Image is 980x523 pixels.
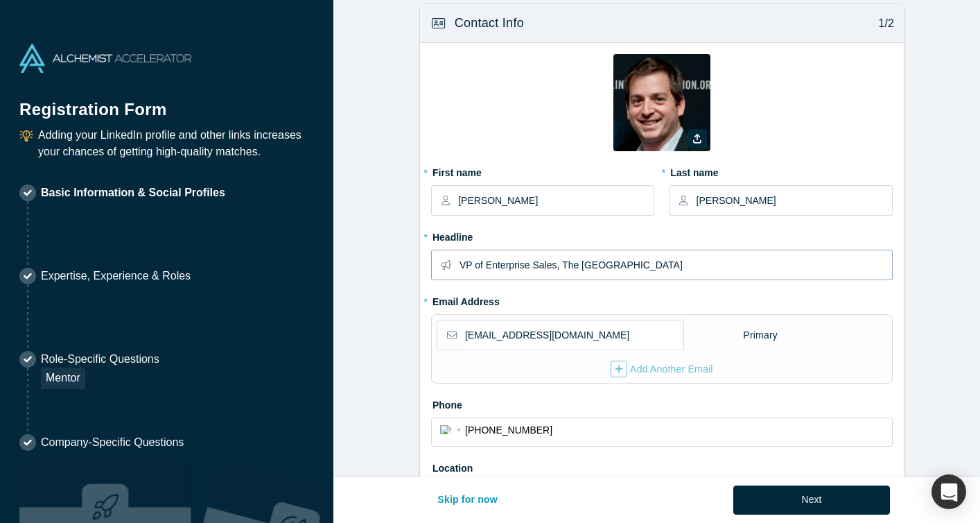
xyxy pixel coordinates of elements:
label: Headline [431,225,893,245]
p: Company-Specific Questions [41,434,184,451]
img: Alchemist Accelerator Logo [19,44,191,73]
label: Location [431,456,893,476]
button: Add Another Email [610,360,714,378]
button: Skip for now [423,486,512,515]
img: Profile user default [613,54,710,151]
h3: Contact Info [455,14,524,33]
label: Email Address [431,290,500,309]
p: Basic Information & Social Profiles [41,185,225,201]
h1: Registration Form [19,83,314,122]
div: Primary [742,323,778,348]
label: Phone [431,393,893,413]
input: Partner, CEO [460,250,891,280]
p: Adding your LinkedIn profile and other links increases your chances of getting high-quality matches. [38,127,314,160]
label: First name [431,161,654,180]
button: Next [733,486,891,515]
div: Add Another Email [611,361,713,377]
p: Role-Specific Questions [41,351,159,368]
p: 1/2 [871,15,894,32]
p: Expertise, Experience & Roles [41,268,191,284]
label: Last name [669,161,892,180]
div: Mentor [41,368,85,389]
